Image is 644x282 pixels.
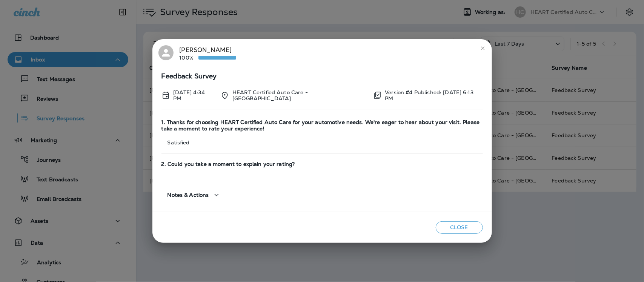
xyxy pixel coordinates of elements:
[161,161,483,167] span: 2. Could you take a moment to explain your rating?
[477,42,489,54] button: close
[161,184,227,206] button: Notes & Actions
[161,119,483,132] span: 1. Thanks for choosing HEART Certified Auto Care for your automotive needs. We're eager to hear a...
[436,221,483,234] button: Close
[232,89,367,101] p: HEART Certified Auto Care - [GEOGRAPHIC_DATA]
[161,73,483,80] span: Feedback Survey
[385,89,483,101] p: Version #4 Published: [DATE] 6:13 PM
[173,89,214,101] p: Oct 2, 2025 4:34 PM
[180,55,198,61] p: 100%
[161,139,483,146] p: Satisfied
[180,45,236,61] div: [PERSON_NAME]
[168,192,209,198] span: Notes & Actions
